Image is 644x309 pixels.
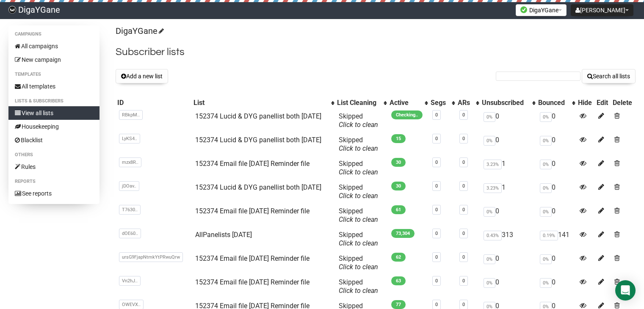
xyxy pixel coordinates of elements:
a: See reports [8,187,100,200]
li: Lists & subscribers [8,96,100,106]
span: 0% [540,112,552,122]
td: 1 [480,180,536,204]
td: 0 [480,132,536,156]
a: 0 [435,160,438,165]
img: f83b26b47af82e482c948364ee7c1d9c [8,6,16,14]
td: 0 [536,204,576,227]
div: List Cleaning [337,99,379,107]
span: 30 [391,158,406,167]
span: 0% [484,254,495,264]
span: 77 [391,300,406,309]
span: jDOav.. [119,181,139,191]
span: Checking.. [391,110,423,119]
span: mzx8R.. [119,157,141,167]
a: 0 [462,254,465,260]
span: 62 [391,253,406,262]
td: 0 [536,180,576,204]
a: Click to clean [339,215,378,223]
span: 0% [484,278,495,288]
div: Segs [431,99,448,107]
td: 0 [480,204,536,227]
td: 141 [536,227,576,251]
td: 0 [536,109,576,132]
a: 152374 Lucid & DYG panellist both [DATE] [195,112,321,120]
span: LyKS4.. [119,134,140,143]
span: 0% [484,207,495,217]
a: 0 [435,207,438,212]
th: Hide: No sort applied, sorting is disabled [576,97,595,109]
li: Reports [8,177,100,187]
a: 0 [435,302,438,307]
a: 152374 Lucid & DYG panellist both [DATE] [195,136,321,144]
a: Click to clean [339,263,378,271]
button: Search all lists [582,69,636,83]
a: Click to clean [339,192,378,200]
span: 0% [540,207,552,217]
a: All templates [8,80,100,93]
td: 1 [480,156,536,180]
a: Blacklist [8,133,100,147]
a: 0 [435,278,438,284]
a: 0 [462,160,465,165]
div: List [193,99,326,107]
th: Delete: No sort applied, sorting is disabled [611,97,636,109]
a: Click to clean [339,287,378,295]
td: 0 [536,275,576,298]
span: ursG9FjapNtmkYtPRwuQrw [119,252,183,262]
a: 0 [435,254,438,260]
span: Skipped [339,136,378,152]
span: 0% [540,278,552,288]
th: Unsubscribed: No sort applied, activate to apply an ascending sort [480,97,536,109]
span: 15 [391,134,406,143]
th: Active: No sort applied, activate to apply an ascending sort [388,97,429,109]
th: Edit: No sort applied, sorting is disabled [595,97,611,109]
div: Delete [613,99,634,107]
div: Bounced [538,99,568,107]
a: 0 [462,302,465,307]
li: Campaigns [8,29,100,39]
span: 61 [391,205,406,214]
a: Click to clean [339,121,378,129]
img: favicons [520,6,527,13]
a: Click to clean [339,144,378,152]
td: 0 [480,275,536,298]
span: Skipped [339,160,378,176]
span: Skipped [339,112,378,129]
button: Add a new list [116,69,168,83]
a: View all lists [8,106,100,120]
th: Segs: No sort applied, activate to apply an ascending sort [429,97,456,109]
a: 152374 Lucid & DYG panellist both [DATE] [195,183,321,191]
td: 0 [536,132,576,156]
div: Edit [597,99,609,107]
span: Skipped [339,231,378,247]
span: 0% [540,254,552,264]
td: 0 [536,251,576,275]
a: 0 [462,278,465,284]
th: List: No sort applied, activate to apply an ascending sort [192,97,335,109]
td: 313 [480,227,536,251]
a: 152374 Email file [DATE] Reminder file [195,160,310,168]
a: DigaYGane [116,26,163,36]
span: 0.19% [540,231,558,240]
li: Others [8,150,100,160]
span: 0% [484,136,495,146]
a: 0 [462,231,465,236]
h2: Subscriber lists [116,44,636,60]
a: 0 [462,207,465,212]
a: 0 [462,112,465,118]
span: 0.43% [484,231,502,240]
a: Housekeeping [8,120,100,133]
span: 3.23% [484,160,502,169]
a: All campaigns [8,39,100,53]
div: Open Intercom Messenger [615,280,636,301]
a: Rules [8,160,100,174]
a: 0 [435,136,438,141]
span: Vn2hJ.. [119,276,141,286]
th: ARs: No sort applied, activate to apply an ascending sort [456,97,480,109]
span: 0% [540,136,552,146]
a: Click to clean [339,239,378,247]
a: Click to clean [339,168,378,176]
td: 0 [480,251,536,275]
button: [PERSON_NAME] [571,4,633,16]
span: RBkpM.. [119,110,143,120]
